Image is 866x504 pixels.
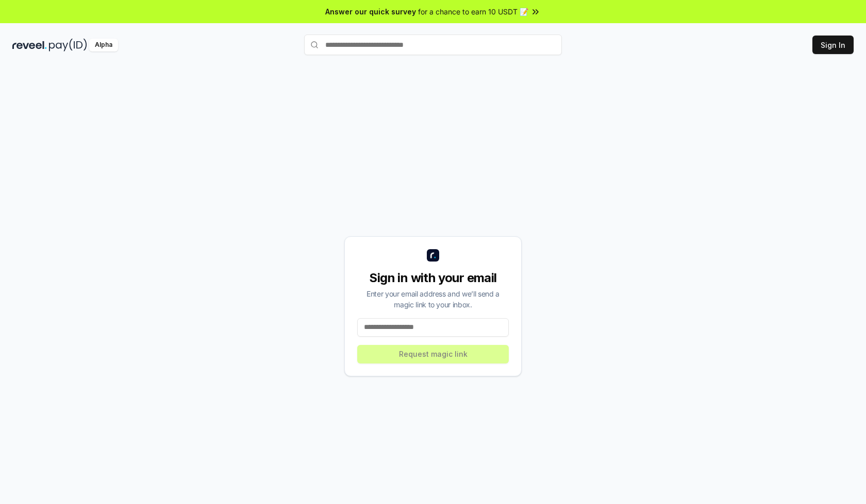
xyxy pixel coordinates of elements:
[89,39,118,51] div: Alpha
[427,249,439,262] img: logo_small
[325,6,416,17] span: Answer our quick survey
[357,270,509,286] div: Sign in with your email
[812,36,854,54] button: Sign In
[418,6,528,17] span: for a chance to earn 10 USDT 📝
[357,288,509,310] div: Enter your email address and we’ll send a magic link to your inbox.
[12,39,47,51] img: reveel_dark
[49,39,87,51] img: pay_id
